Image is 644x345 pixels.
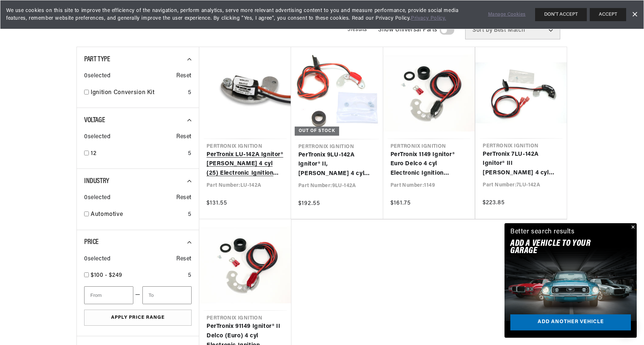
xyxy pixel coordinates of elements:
[91,210,185,220] a: Automotive
[91,149,185,159] a: 12
[590,8,626,21] button: ACCEPT
[176,193,192,203] span: Reset
[510,314,631,331] a: Add another vehicle
[472,27,492,33] span: Sort by
[378,26,437,35] span: Show Universal Parts
[188,271,192,280] div: 5
[465,21,560,39] select: Sort by
[411,16,446,21] a: Privacy Policy.
[510,240,613,255] h2: Add A VEHICLE to your garage
[91,272,122,278] span: $100 - $249
[390,150,468,178] a: PerTronix 1149 Ignitor® Euro Delco 4 cyl Electronic Ignition Conversion Kit
[84,310,192,326] button: Apply Price Range
[188,210,192,220] div: 5
[347,27,367,32] span: 5 results
[176,71,192,81] span: Reset
[628,223,637,232] button: Close
[188,149,192,159] div: 5
[510,227,575,237] div: Better search results
[176,132,192,142] span: Reset
[84,178,109,185] span: Industry
[84,56,110,63] span: Part Type
[135,290,141,300] span: —
[298,151,376,179] a: PerTronix 9LU-142A Ignitor® II, [PERSON_NAME] 4 cyl 25D4 Electronic Ignition Conversion Kit
[535,8,587,21] button: DON'T ACCEPT
[91,88,185,98] a: Ignition Conversion Kit
[488,11,526,19] a: Manage Cookies
[84,132,110,142] span: 0 selected
[142,286,192,304] input: To
[207,150,284,178] a: PerTronix LU-142A Ignitor® [PERSON_NAME] 4 cyl (25) Electronic Ignition Conversion Kit
[629,9,640,20] a: Dismiss Banner
[84,193,110,203] span: 0 selected
[84,239,99,246] span: Price
[84,71,110,81] span: 0 selected
[176,255,192,264] span: Reset
[188,88,192,98] div: 5
[483,150,559,178] a: PerTronix 7LU-142A Ignitor® III [PERSON_NAME] 4 cyl (25) Electronic Ignition Conversion Kit
[6,7,478,22] span: We use cookies on this site to improve the efficiency of the navigation, perform analytics, serve...
[84,286,133,304] input: From
[84,255,110,264] span: 0 selected
[84,117,105,124] span: Voltage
